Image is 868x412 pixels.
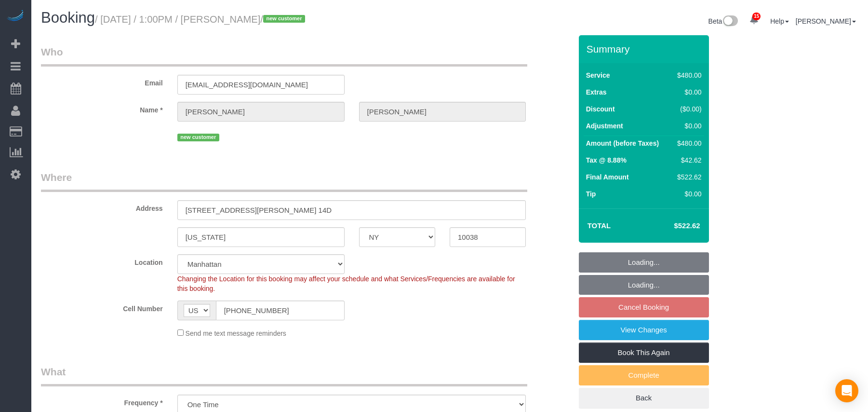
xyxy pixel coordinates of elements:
label: Tax @ 8.88% [586,155,627,165]
a: 15 [745,10,763,31]
img: Automaid Logo [6,10,25,23]
span: new customer [177,134,219,141]
input: Email [177,75,345,95]
label: Amount (before Taxes) [586,138,659,148]
label: Cell Number [34,301,170,314]
strong: Total [588,221,611,230]
div: $480.00 [673,70,701,80]
a: Help [770,17,789,25]
label: Discount [586,104,615,114]
input: First Name [177,102,345,122]
label: Service [586,70,610,80]
span: new customer [263,15,305,23]
label: Tip [586,189,596,199]
legend: Where [41,170,527,192]
input: Cell Number [216,301,345,320]
span: Send me text message reminders [186,330,286,337]
div: $0.00 [673,121,701,131]
input: City [177,227,345,247]
div: ($0.00) [673,104,701,114]
span: Changing the Location for this booking may affect your schedule and what Services/Frequencies are... [177,275,515,292]
a: View Changes [579,320,709,340]
label: Name * [34,102,170,115]
h3: Summary [587,43,704,55]
input: Last Name [359,102,526,122]
h4: $522.62 [645,222,700,230]
a: Book This Again [579,343,709,363]
img: New interface [722,15,738,28]
a: Back [579,388,709,408]
small: / [DATE] / 1:00PM / [PERSON_NAME] [95,14,308,25]
div: $480.00 [673,138,701,148]
label: Final Amount [586,172,629,182]
div: $522.62 [673,172,701,182]
label: Frequency * [34,395,170,408]
div: Open Intercom Messenger [835,379,858,402]
span: 15 [752,13,761,20]
legend: What [41,365,527,386]
div: $0.00 [673,87,701,97]
label: Email [34,75,170,88]
legend: Who [41,45,527,67]
a: Beta [708,17,738,25]
label: Location [34,254,170,267]
span: Booking [41,9,95,26]
span: / [260,14,308,25]
label: Adjustment [586,121,623,131]
label: Address [34,200,170,213]
div: $0.00 [673,189,701,199]
input: Zip Code [450,227,526,247]
a: [PERSON_NAME] [796,17,856,25]
label: Extras [586,87,607,97]
div: $42.62 [673,155,701,165]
